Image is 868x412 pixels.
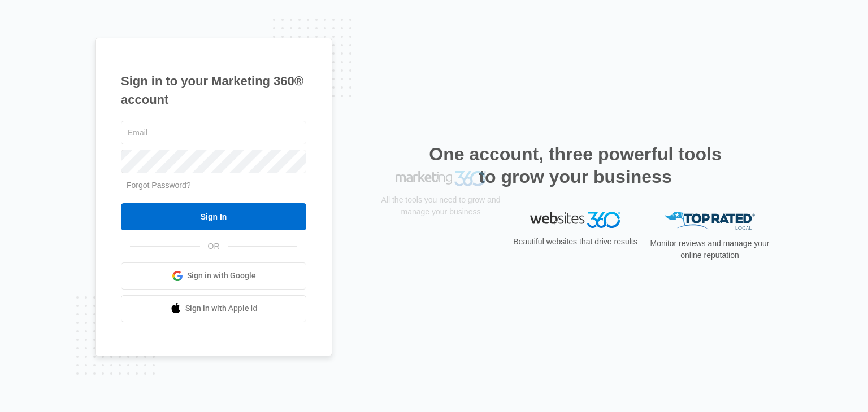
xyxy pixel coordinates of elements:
[121,262,306,290] a: Sign in with Google
[187,270,256,282] span: Sign in with Google
[185,303,258,314] span: Sign in with Apple Id
[646,238,773,261] p: Monitor reviews and manage your online reputation
[530,212,620,228] img: Websites 360
[200,240,228,252] span: OR
[121,203,306,230] input: Sign In
[121,295,306,322] a: Sign in with Apple Id
[121,72,306,109] h1: Sign in to your Marketing 360® account
[665,212,755,230] img: Top Rated Local
[377,235,504,258] p: All the tools you need to grow and manage your business
[426,143,725,188] h2: One account, three powerful tools to grow your business
[121,121,306,144] input: Email
[396,212,486,227] img: Marketing 360
[127,181,191,190] a: Forgot Password?
[512,236,639,248] p: Beautiful websites that drive results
